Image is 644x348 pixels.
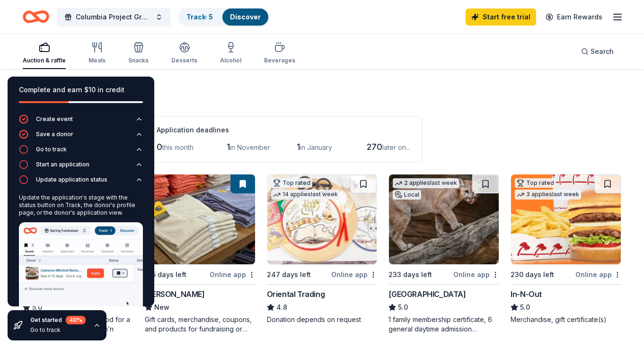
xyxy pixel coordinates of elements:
div: Online app [210,269,256,280]
div: 233 days left [388,269,432,280]
div: Update application status [36,176,107,183]
div: Online app [575,269,621,280]
button: Alcohol [220,38,241,69]
a: Start free trial [466,9,536,26]
div: Donation depends on request [267,315,378,324]
div: Beverages [264,57,295,64]
span: Search [591,46,614,57]
div: Online app [453,269,499,280]
div: Meals [88,57,106,64]
div: Update application status [19,190,143,329]
div: 1 family membership certificate, 6 general daytime admission ticket(s) [388,315,499,334]
div: Go to track [36,146,67,153]
button: Columbia Project Grad 2026 [57,8,170,26]
a: Image for In-N-OutTop rated3 applieslast week230 days leftOnline appIn-N-Out5.0Merchandise, gift ... [511,174,621,324]
img: Update [19,222,143,322]
div: Top rated [515,178,556,188]
a: Image for Houston Zoo2 applieslast weekLocal233 days leftOnline app[GEOGRAPHIC_DATA]5.01 family m... [388,174,499,334]
a: Discover [230,13,261,21]
div: Oriental Trading [267,288,325,300]
img: Image for Oriental Trading [267,174,377,264]
span: 1 [297,142,300,152]
div: Complete and earn $10 in credit [19,84,143,96]
button: Create event [19,114,143,130]
img: Image for Murdoch's [145,174,255,264]
button: Search [573,42,621,61]
span: 1 [227,142,230,152]
div: Top rated [271,178,312,188]
div: Application deadlines [157,124,410,136]
div: 247 days left [267,269,311,280]
div: Save a donor [36,130,73,138]
button: Snacks [128,38,149,69]
div: Auction & raffle [23,57,66,64]
div: Merchandise, gift certificate(s) [511,315,621,324]
button: Auction & raffle [23,38,66,69]
div: Local [393,190,421,200]
div: [GEOGRAPHIC_DATA] [388,288,466,300]
button: Desserts [171,38,197,69]
button: Start an application [19,160,143,175]
span: this month [162,143,194,151]
div: 185 days left [145,269,186,280]
span: in November [230,143,270,151]
div: 40 % [66,316,86,324]
span: in January [300,143,332,151]
div: 2 applies last week [393,178,459,188]
a: Image for Oriental TradingTop rated14 applieslast week247 days leftOnline appOriental Trading4.8D... [267,174,378,324]
div: [PERSON_NAME] [145,288,205,300]
img: Image for In-N-Out [511,174,621,264]
span: 5.0 [520,302,530,313]
div: Alcohol [220,57,241,64]
button: Save a donor [19,130,143,145]
span: 0 [157,142,162,152]
span: 270 [367,142,382,152]
div: Start an application [36,161,89,168]
div: Desserts [171,57,197,64]
button: Meals [88,38,106,69]
div: Snacks [128,57,149,64]
button: Go to track [19,145,143,160]
button: Beverages [264,38,295,69]
img: Image for Houston Zoo [389,174,499,264]
div: In-N-Out [511,288,542,300]
div: Gift cards, merchandise, coupons, and products for fundraising or community events [145,315,256,334]
a: Home [23,6,49,28]
span: 4.8 [276,302,287,313]
button: Track· 5Discover [178,8,269,26]
div: Get started [30,316,86,324]
a: Image for Murdoch's185 days leftOnline app[PERSON_NAME]NewGift cards, merchandise, coupons, and p... [145,174,256,334]
span: Columbia Project Grad 2026 [76,11,151,23]
span: later on... [382,143,410,151]
div: 3 applies last week [515,190,581,200]
div: 230 days left [511,269,554,280]
span: 5.0 [398,302,408,313]
div: 14 applies last week [271,190,340,200]
a: Track· 5 [186,13,213,21]
div: Online app [331,269,377,280]
button: Update application status [19,175,143,190]
div: Update the application's stage with the status button on Track, the donor's profile page, or the ... [19,194,143,217]
a: Earn Rewards [540,9,608,26]
div: Create event [36,115,73,123]
div: Go to track [30,326,86,334]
